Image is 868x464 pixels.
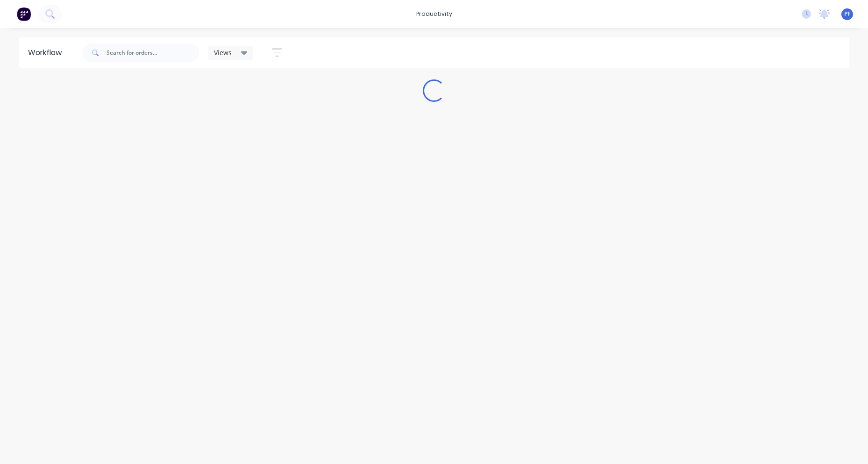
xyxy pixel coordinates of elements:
span: PF [844,10,850,18]
div: productivity [412,7,457,21]
img: Factory [17,7,31,21]
div: Workflow [28,47,66,58]
input: Search for orders... [107,43,199,62]
span: Views [214,48,232,57]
